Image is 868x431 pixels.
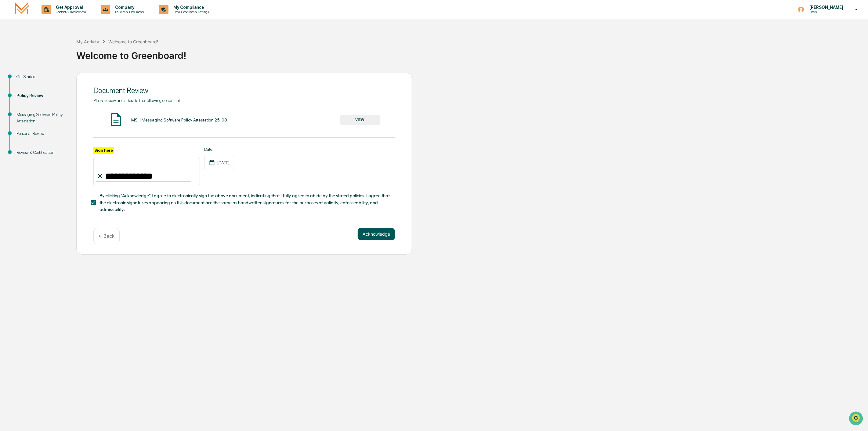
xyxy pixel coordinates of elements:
iframe: Open customer support [848,411,865,427]
img: Document Icon [108,112,124,127]
div: [DATE] [204,155,234,170]
div: 🗄️ [44,78,49,82]
span: Please review and attest to the following document. [93,98,181,103]
div: Personal Review [16,130,67,137]
p: Content & Transactions [51,10,89,14]
p: Policies & Documents [110,10,147,14]
span: Data Lookup [12,89,38,95]
div: Start new chat [21,47,100,53]
a: 🔎Data Lookup [4,86,41,97]
button: VIEW [340,115,380,125]
p: My Compliance [168,5,212,10]
div: Get Started [16,74,67,80]
div: Document Review [93,86,395,95]
a: 🗄️Attestations [42,74,78,85]
p: Data, Deadlines & Settings [168,10,212,14]
div: Welcome to Greenboard! [76,45,865,61]
div: 🖐️ [6,78,11,82]
div: 🔎 [6,89,11,94]
span: Pylon [61,103,74,108]
p: How can we help? [6,13,111,23]
p: [PERSON_NAME] [805,5,846,10]
p: Get Approval [51,5,89,10]
a: Powered byPylon [43,103,74,108]
button: Start new chat [104,49,111,56]
div: Welcome to Greenboard! [108,39,158,44]
div: Messaging Software Policy Attestation [16,111,67,124]
button: Acknowledge [358,228,395,240]
div: MSH Messaging Software Policy Attestation 25_08 [131,118,227,122]
div: My Activity [76,39,99,44]
span: Preclearance [12,77,39,83]
div: Policy Review [16,92,67,99]
a: 🖐️Preclearance [4,74,42,85]
label: Date [204,147,234,152]
span: Attestations [50,77,76,83]
img: logo [15,2,29,16]
p: ← Back [99,233,114,239]
div: Review & Certification [16,149,67,156]
p: Users [805,10,846,14]
img: 1746055101610-c473b297-6a78-478c-a979-82029cc54cd1 [6,47,17,58]
p: Company [110,5,147,10]
span: By clicking "Acknowledge" I agree to electronically sign the above document, indicating that I fu... [99,192,390,213]
div: We're available if you need us! [21,53,77,58]
label: Sign here [93,147,114,154]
